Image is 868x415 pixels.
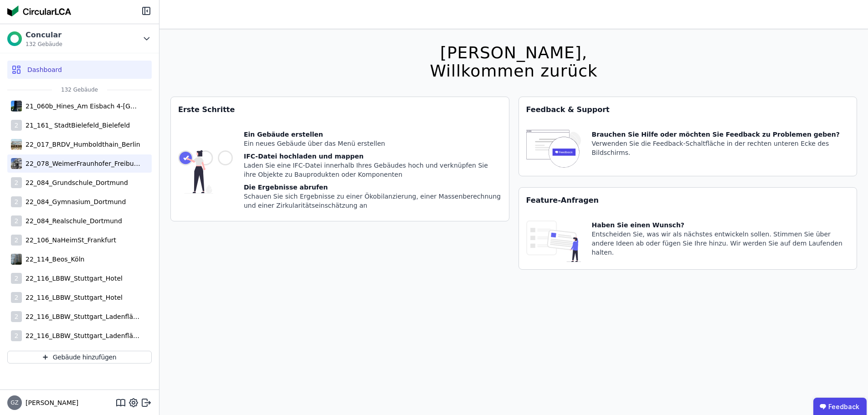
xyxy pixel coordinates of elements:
[592,139,850,157] div: Verwenden Sie die Feedback-Schaltfläche in der rechten unteren Ecke des Bildschirms.
[22,178,128,187] div: 22_084_Grundschule_Dortmund
[11,156,22,171] img: 22_078_WeimerFraunhofer_Freiburg
[7,31,22,46] img: Concular
[22,121,130,130] div: 21_161_ StadtBielefeld_Bielefeld
[26,41,62,48] span: 132 Gebäude
[526,220,581,262] img: feature_request_tile-UiXE1qGU.svg
[592,220,850,230] div: Haben Sie einen Wunsch?
[11,215,22,226] div: 2
[22,216,122,225] div: 22_084_Realschule_Dortmund
[526,130,581,169] img: feedback-icon-HCTs5lye.svg
[430,62,597,80] div: Willkommen zurück
[244,139,502,148] div: Ein neues Gebäude über das Menü erstellen
[22,236,116,245] div: 22_106_NaHeimSt_Frankfurt
[592,130,850,139] div: Brauchen Sie Hilfe oder möchten Sie Feedback zu Problemen geben?
[22,331,140,340] div: 22_116_LBBW_Stuttgart_Ladenfläche
[11,252,22,266] img: 22_114_Beos_Köln
[27,65,62,74] span: Dashboard
[11,273,22,284] div: 2
[11,196,22,207] div: 2
[244,130,502,139] div: Ein Gebäude erstellen
[22,293,123,302] div: 22_116_LBBW_Stuttgart_Hotel
[244,152,502,161] div: IFC-Datei hochladen und mappen
[10,400,19,405] span: GZ
[11,177,22,188] div: 2
[11,235,22,246] div: 2
[11,99,22,113] img: 21_060b_Hines_Am Eisbach 4-München
[26,30,62,41] div: Concular
[22,255,84,264] div: 22_114_Beos_Köln
[22,274,123,283] div: 22_116_LBBW_Stuttgart_Hotel
[178,130,233,214] img: getting_started_tile-DrF_GRSv.svg
[519,97,857,123] div: Feedback & Support
[11,292,22,303] div: 2
[7,351,152,364] button: Gebäude hinzufügen
[22,140,140,149] div: 22_017_BRDV_Humboldthain_Berlin
[22,398,78,407] span: [PERSON_NAME]
[11,137,22,152] img: 22_017_BRDV_Humboldthain_Berlin
[7,5,71,16] img: Concular
[244,192,502,210] div: Schauen Sie sich Ergebnisse zu einer Ökobilanzierung, einer Massenberechnung und einer Zirkularit...
[592,230,850,257] div: Entscheiden Sie, was wir als nächstes entwickeln sollen. Stimmen Sie über andere Ideen ab oder fü...
[11,120,22,131] div: 2
[244,183,502,192] div: Die Ergebnisse abrufen
[11,330,22,341] div: 2
[519,188,857,213] div: Feature-Anfragen
[11,311,22,322] div: 2
[22,102,140,111] div: 21_060b_Hines_Am Eisbach 4-[GEOGRAPHIC_DATA]
[22,159,140,168] div: 22_078_WeimerFraunhofer_Freiburg
[244,161,502,179] div: Laden Sie eine IFC-Datei innerhalb Ihres Gebäudes hoch und verknüpfen Sie ihre Objekte zu Bauprod...
[22,312,140,321] div: 22_116_LBBW_Stuttgart_Ladenfläche
[171,97,509,123] div: Erste Schritte
[22,197,126,206] div: 22_084_Gymnasium_Dortmund
[430,44,597,62] div: [PERSON_NAME],
[52,86,107,93] span: 132 Gebäude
